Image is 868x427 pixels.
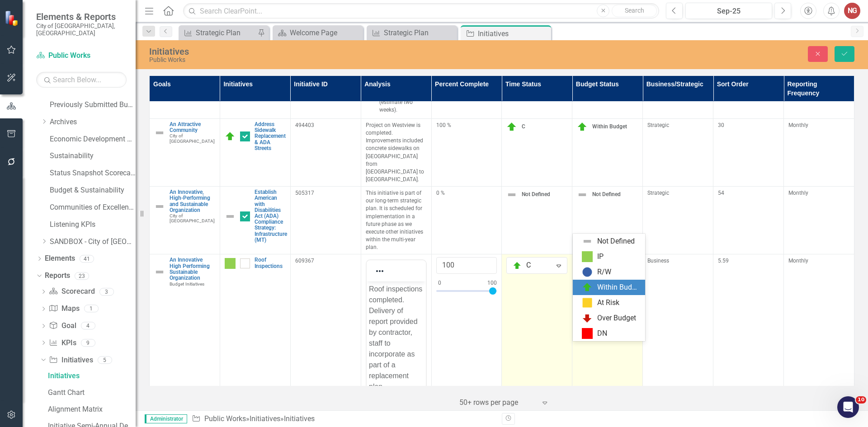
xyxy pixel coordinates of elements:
[204,414,246,423] a: Public Works
[592,123,627,130] span: Within Budget
[275,27,361,38] a: Welcome Page
[49,321,76,331] a: Goal
[50,237,136,247] a: SANDBOX - City of [GEOGRAPHIC_DATA]
[856,396,866,404] span: 10
[4,9,21,27] img: ClearPoint Strategy
[837,396,859,418] iframe: Intercom live chat
[49,304,79,314] a: Maps
[522,123,525,130] span: C
[788,122,849,129] div: Monthly
[154,201,165,212] img: Not Defined
[689,6,769,17] div: Sep-25
[592,191,621,197] span: Not Defined
[788,257,849,265] div: Monthly
[597,282,640,293] div: Within Budget
[284,414,315,423] div: Initiatives
[36,11,127,22] span: Elements & Reports
[48,405,136,413] div: Alignment Matrix
[582,313,593,324] img: Over Budget
[582,267,593,277] img: R/W
[50,100,136,110] a: Previously Submitted Budget Initiatives
[295,122,356,129] div: 494403
[255,189,287,243] a: Establish American with Disabilities Act (ADA) Compliance Strategy: Infrastructure (MT)
[597,313,636,324] div: Over Budget
[170,257,215,281] a: An Innovative High Performing Sustainable Organization
[36,72,127,88] input: Search Below...
[75,272,89,280] div: 23
[436,122,497,129] div: 100 %
[81,339,95,347] div: 9
[49,338,76,348] a: KPIs
[196,27,255,38] div: Strategic Plan
[255,122,286,151] a: Address Sidewalk Replacement & ADA Streets
[36,22,127,37] small: City of [GEOGRAPHIC_DATA], [GEOGRAPHIC_DATA]
[577,122,588,132] img: Within Budget
[647,258,669,264] span: Business
[295,189,356,197] div: 505317
[366,122,427,183] p: Project on Westview is completed. Improvements included concrete sidewalks on [GEOGRAPHIC_DATA] f...
[384,27,455,38] div: Strategic Plan
[145,414,187,423] span: Administrator
[436,189,497,197] div: 0 %
[250,414,280,423] a: Initiatives
[50,117,136,127] a: Archives
[718,258,729,264] span: 5.59
[154,267,165,277] img: Not Defined
[718,190,724,196] span: 54
[49,286,94,297] a: Scorecard
[46,385,136,399] a: Gantt Chart
[366,189,427,251] p: This initiative is part of our long-term strategic plan. It is scheduled for implementation in a ...
[582,297,593,308] img: At Risk
[597,252,604,262] div: IP
[577,189,588,200] img: Not Defined
[84,305,99,313] div: 1
[45,271,70,281] a: Reports
[46,402,136,416] a: Alignment Matrix
[192,414,495,424] div: » »
[788,189,849,197] div: Monthly
[647,122,669,128] span: Strategic
[255,257,286,269] a: Roof Inspections
[844,3,860,19] button: NG
[225,211,236,222] img: Not Defined
[50,151,136,161] a: Sustainability
[506,189,517,200] img: Not Defined
[170,189,215,213] a: An Innovative, High-Performing and Sustainable Organization
[369,27,455,38] a: Strategic Plan
[50,168,136,178] a: Status Snapshot Scorecard
[170,133,215,143] span: City of [GEOGRAPHIC_DATA]
[80,255,94,263] div: 41
[597,298,619,308] div: At Risk
[48,389,136,397] div: Gantt Chart
[522,191,550,197] span: Not Defined
[50,134,136,145] a: Economic Development Office
[582,282,593,293] img: Within Budget
[48,372,136,380] div: Initiatives
[478,28,549,39] div: Initiatives
[170,122,215,133] a: An Attractive Community
[582,236,593,247] img: Not Defined
[49,355,93,366] a: Initiatives
[183,3,659,19] input: Search ClearPoint...
[45,253,75,264] a: Elements
[290,27,361,38] div: Welcome Page
[98,356,112,364] div: 5
[718,122,724,128] span: 30
[99,288,114,296] div: 3
[81,322,95,330] div: 4
[225,258,236,269] img: IP
[170,282,204,286] span: Budget Initiatives
[582,328,593,339] img: DN
[225,131,236,142] img: C
[295,257,356,265] div: 609367
[597,236,635,247] div: Not Defined
[625,7,644,14] span: Search
[46,368,136,383] a: Initiatives
[149,56,545,63] div: Public Works
[170,213,215,223] span: City of [GEOGRAPHIC_DATA]
[582,251,593,262] img: IP
[647,190,669,196] span: Strategic
[597,328,607,339] div: DN
[372,265,387,277] button: Reveal or hide additional toolbar items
